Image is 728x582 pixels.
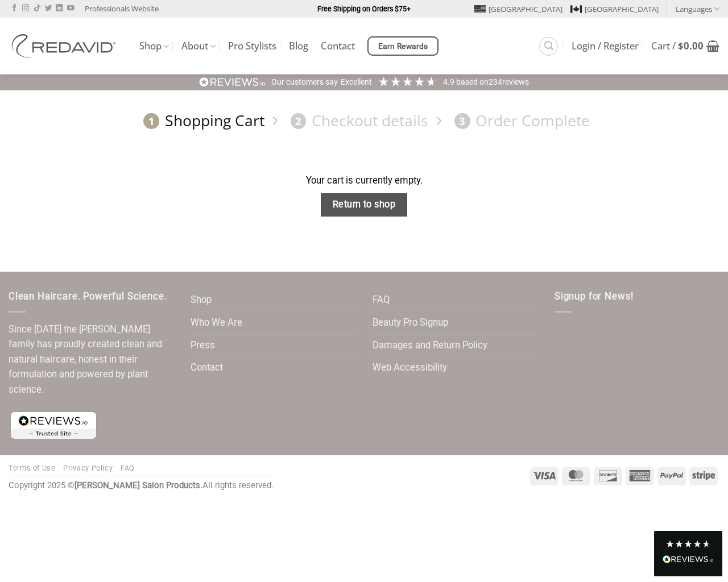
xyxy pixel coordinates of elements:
a: FAQ [373,289,390,311]
div: Read All Reviews [654,531,722,576]
a: Beauty Pro Signup [373,312,448,334]
strong: [PERSON_NAME] Salon Products. [75,480,202,490]
div: Payment icons [528,465,719,485]
a: Who We Are [191,312,242,334]
p: Since [DATE] the [PERSON_NAME] family has proudly created clean and natural haircare, honest in t... [9,322,173,398]
img: REVIEWS.io [199,77,266,88]
span: 234 [489,77,502,86]
a: Web Accessibility [373,357,447,379]
span: Login / Register [572,41,639,51]
a: Shop [139,35,169,57]
div: Your cart is currently empty. [9,173,719,189]
div: Read All Reviews [663,553,714,568]
div: Excellent [341,77,372,88]
span: reviews [502,77,529,86]
div: 4.8 Stars [665,539,711,548]
span: Cart / [651,41,704,51]
span: $ [678,39,684,52]
a: Shop [191,289,212,311]
a: Login / Register [572,36,639,56]
a: Follow on Instagram [22,5,29,13]
div: Our customers say [271,77,338,88]
a: Privacy Policy [63,464,113,472]
a: FAQ [121,464,135,472]
a: Follow on Facebook [11,5,18,13]
a: Press [191,335,215,357]
img: REDAVID Salon Products | United States [9,34,122,58]
div: 4.91 Stars [378,76,437,88]
a: 1Shopping Cart [138,111,264,131]
bdi: 0.00 [678,39,704,52]
strong: Free Shipping on Orders $75+ [317,5,411,13]
a: Terms of Use [9,464,56,472]
a: Follow on YouTube [67,5,74,13]
a: Follow on TikTok [34,5,40,13]
div: Copyright 2025 © All rights reserved. [9,479,274,493]
a: Follow on Twitter [45,5,52,13]
span: Signup for News! [555,291,634,302]
a: Languages [676,1,719,17]
span: Based on [456,77,489,86]
a: Blog [289,36,308,56]
a: Follow on LinkedIn [56,5,63,13]
a: 2Checkout details [285,111,428,131]
a: Search [539,37,558,56]
a: [GEOGRAPHIC_DATA] [474,1,562,18]
a: Return to shop [321,193,407,217]
span: 2 [291,113,307,129]
img: reviews-trust-logo-1.png [9,410,98,441]
span: 4.9 [443,77,456,86]
nav: Checkout steps [9,102,719,139]
span: Clean Haircare. Powerful Science. [9,291,167,302]
a: View cart [651,34,719,59]
a: Contact [321,36,355,56]
a: Pro Stylists [228,36,276,56]
a: Earn Rewards [367,36,439,56]
a: Contact [191,357,223,379]
span: Earn Rewards [378,40,428,53]
a: Damages and Return Policy [373,335,487,357]
img: REVIEWS.io [663,555,714,563]
a: About [181,35,216,57]
span: 1 [143,113,159,129]
a: [GEOGRAPHIC_DATA] [570,1,659,18]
